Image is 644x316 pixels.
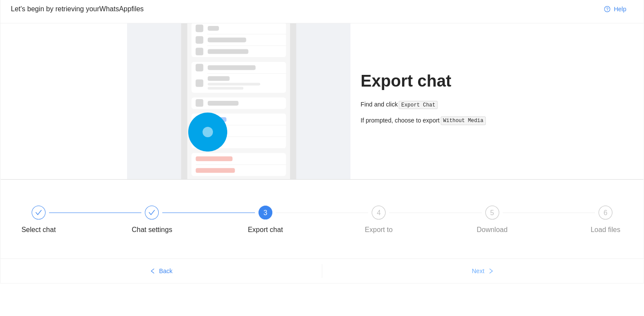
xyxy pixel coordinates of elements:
div: Export to [365,223,392,237]
span: 6 [604,209,608,216]
div: Chat settings [132,223,172,237]
h1: Export chat [361,71,517,91]
span: left [150,268,156,275]
button: question-circleHelp [597,2,633,16]
div: 4Export to [353,206,467,237]
div: Select chat [21,223,56,237]
div: Find and click [361,100,517,110]
div: 5Download [467,206,580,237]
span: Back [159,266,173,276]
span: check [35,209,42,216]
span: question-circle [604,6,610,13]
span: 3 [263,209,267,216]
div: Select chat [13,206,127,237]
span: check [148,209,155,216]
span: Next [472,266,484,276]
div: Export chat [248,223,283,237]
span: Help [614,4,626,14]
div: If prompted, choose to export [361,116,517,126]
div: Download [477,223,507,237]
code: Export Chat [399,101,438,110]
span: right [488,268,494,275]
div: 6Load files [580,206,631,237]
div: Chat settings [127,206,240,237]
span: 4 [377,209,381,216]
button: Nextright [322,264,644,278]
div: Load files [591,223,621,237]
div: 3Export chat [240,206,353,237]
code: Without Media [441,116,486,125]
span: 5 [490,209,494,216]
div: Let's begin by retrieving your WhatsApp files [11,3,597,14]
button: leftBack [0,264,322,278]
